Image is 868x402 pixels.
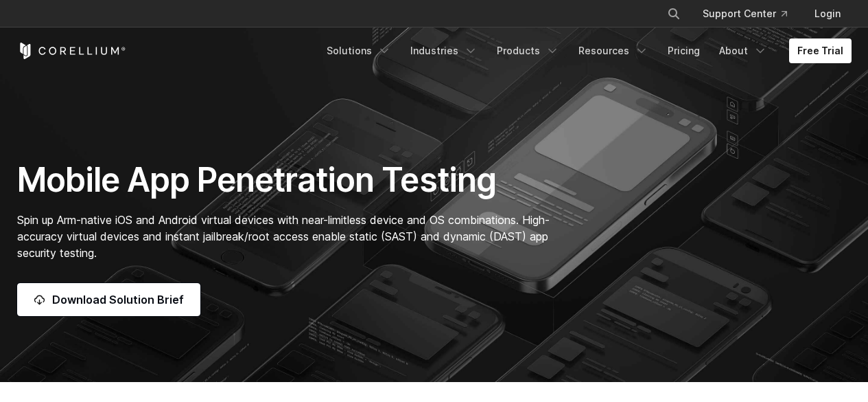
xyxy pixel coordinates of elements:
[661,1,686,26] button: Search
[402,38,486,63] a: Industries
[318,38,852,63] div: Navigation Menu
[650,1,852,26] div: Navigation Menu
[711,38,775,63] a: About
[17,283,200,316] a: Download Solution Brief
[804,1,852,26] a: Login
[789,38,852,63] a: Free Trial
[692,1,798,26] a: Support Center
[17,43,126,59] a: Corellium Home
[52,291,184,308] span: Download Solution Brief
[570,38,657,63] a: Resources
[659,38,708,63] a: Pricing
[318,38,399,63] a: Solutions
[489,38,567,63] a: Products
[17,159,564,201] h1: Mobile App Penetration Testing
[17,213,550,260] span: Spin up Arm-native iOS and Android virtual devices with near-limitless device and OS combinations...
